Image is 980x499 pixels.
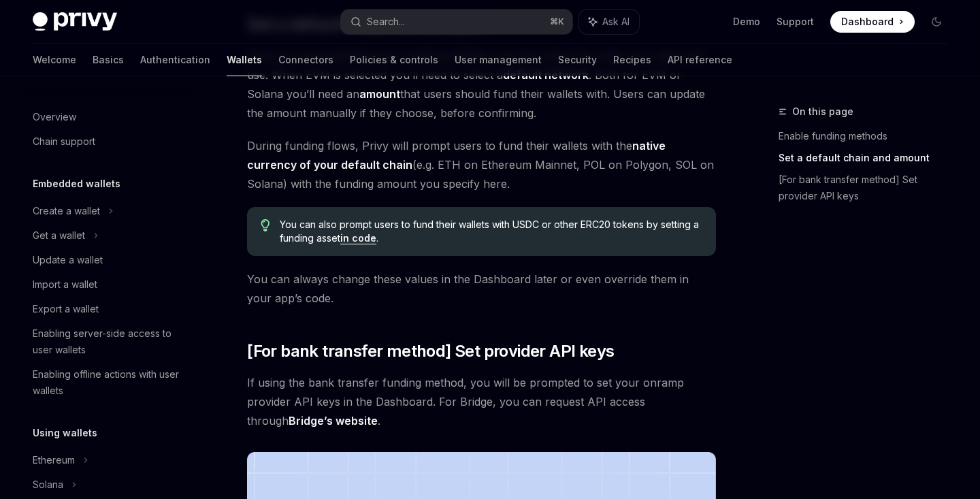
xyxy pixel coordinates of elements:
a: Policies & controls [350,44,438,76]
a: Basics [93,44,124,76]
button: Search...⌘K [341,10,572,34]
a: [For bank transfer method] Set provider API keys [779,169,958,207]
div: Overview [33,109,76,125]
span: If using the bank transfer funding method, you will be prompted to set your onramp provider API k... [247,373,716,430]
a: Wallets [227,44,262,76]
a: Export a wallet [22,297,196,321]
span: Once you have selected your funding methods, you can select the chain your users will use. When E... [247,46,716,123]
a: API reference [668,44,732,76]
div: Update a wallet [33,252,103,268]
div: Create a wallet [33,203,100,219]
a: Dashboard [830,11,915,33]
div: Get a wallet [33,227,85,244]
h5: Using wallets [33,425,97,441]
div: Enabling offline actions with user wallets [33,366,188,399]
span: Ask AI [602,15,630,29]
div: Search... [367,14,405,30]
span: ⌘ K [550,16,564,27]
a: Update a wallet [22,248,196,272]
span: You can also prompt users to fund their wallets with USDC or other ERC20 tokens by setting a fund... [280,218,702,245]
span: You can always change these values in the Dashboard later or even override them in your app’s code. [247,270,716,308]
a: Support [777,15,814,29]
div: Chain support [33,133,95,150]
a: Enable funding methods [779,125,958,147]
div: Ethereum [33,452,75,468]
span: Dashboard [841,15,894,29]
a: Enabling server-side access to user wallets [22,321,196,362]
a: Import a wallet [22,272,196,297]
a: Demo [733,15,760,29]
button: Ask AI [579,10,639,34]
div: Export a wallet [33,301,99,317]
img: dark logo [33,12,117,31]
a: Enabling offline actions with user wallets [22,362,196,403]
a: User management [455,44,542,76]
button: Toggle dark mode [926,11,947,33]
span: On this page [792,103,853,120]
a: Set a default chain and amount [779,147,958,169]
span: [For bank transfer method] Set provider API keys [247,340,614,362]
a: Recipes [613,44,651,76]
div: Solana [33,477,63,493]
a: in code [340,232,376,244]
div: Enabling server-side access to user wallets [33,325,188,358]
a: Authentication [140,44,210,76]
a: Connectors [278,44,333,76]
a: Welcome [33,44,76,76]
svg: Tip [261,219,270,231]
h5: Embedded wallets [33,176,120,192]
span: During funding flows, Privy will prompt users to fund their wallets with the (e.g. ETH on Ethereu... [247,136,716,193]
a: Overview [22,105,196,129]
a: Bridge’s website [289,414,378,428]
strong: amount [359,87,400,101]
div: Import a wallet [33,276,97,293]
a: Chain support [22,129,196,154]
a: Security [558,44,597,76]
